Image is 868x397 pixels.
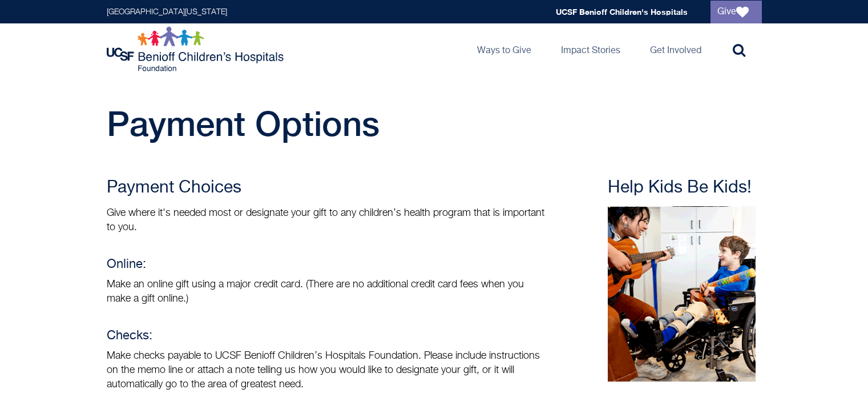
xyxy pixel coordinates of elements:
a: Impact Stories [552,23,629,75]
a: Give [710,1,762,23]
h4: Checks: [107,329,546,343]
span: Payment Options [107,103,380,143]
h3: Help Kids Be Kids! [608,178,762,198]
h3: Payment Choices [107,178,546,198]
img: Logo for UCSF Benioff Children's Hospitals Foundation [107,26,286,72]
a: Get Involved [641,23,710,75]
a: Ways to Give [468,23,540,75]
p: Make an online gift using a major credit card. (There are no additional credit card fees when you... [107,278,546,306]
img: Music therapy session [608,206,756,382]
a: UCSF Benioff Children's Hospitals [556,7,688,17]
p: Give where it's needed most or designate your gift to any children’s health program that is impor... [107,206,546,235]
p: Make checks payable to UCSF Benioff Children’s Hospitals Foundation. Please include instructions ... [107,349,546,392]
a: [GEOGRAPHIC_DATA][US_STATE] [107,8,227,16]
h4: Online: [107,258,546,272]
